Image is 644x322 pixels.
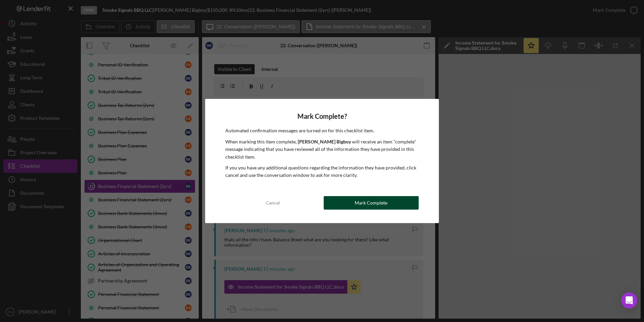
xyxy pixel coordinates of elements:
[225,112,419,120] h4: Mark Complete?
[225,138,419,161] p: When marking this item complete, will receive an item "complete" message indicating that you have...
[621,292,637,308] div: Open Intercom Messenger
[324,196,419,210] button: Mark Complete
[266,196,280,210] div: Cancel
[355,196,387,210] div: Mark Complete
[298,139,351,144] b: [PERSON_NAME] Bigboy
[225,127,419,134] p: Automated confirmation messages are turned on for this checklist item.
[225,196,320,210] button: Cancel
[225,164,419,179] p: If you you have any additional questions regarding the information they have provided, click canc...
